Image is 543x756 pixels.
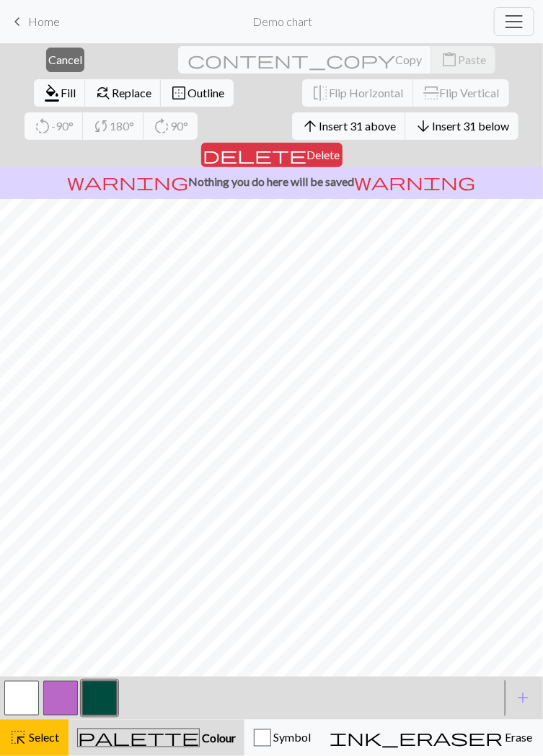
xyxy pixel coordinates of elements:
[83,112,144,140] button: 180°
[94,83,112,103] span: find_replace
[244,720,320,756] button: Symbol
[61,86,76,99] span: Fill
[312,83,329,103] span: flip
[319,119,396,133] span: Insert 31 above
[161,79,234,107] button: Outline
[503,731,532,744] span: Erase
[78,728,199,748] span: palette
[144,112,198,140] button: 90°
[178,46,432,74] button: Copy
[46,48,84,72] button: Cancel
[187,86,224,99] span: Outline
[252,14,312,28] h2: Demo chart
[329,86,404,99] span: Flip Horizontal
[200,731,236,745] span: Colour
[69,720,244,756] button: Colour
[187,50,395,70] span: content_copy
[201,143,343,167] button: Delete
[68,172,189,192] span: warning
[43,83,61,103] span: format_color_fill
[271,731,311,744] span: Symbol
[330,728,503,748] span: ink_eraser
[494,7,534,36] button: Toggle navigation
[153,116,170,136] span: rotate_right
[9,12,26,32] span: keyboard_arrow_left
[170,119,188,133] span: 90°
[34,79,86,107] button: Fill
[112,86,151,99] span: Replace
[9,728,27,748] span: highlight_alt
[92,116,110,136] span: sync
[514,688,531,708] span: add
[28,14,60,28] span: Home
[292,112,406,140] button: Insert 31 above
[415,116,432,136] span: arrow_downward
[405,112,518,140] button: Insert 31 below
[48,53,82,66] span: Cancel
[440,86,500,99] span: Flip Vertical
[34,116,51,136] span: rotate_left
[51,119,74,133] span: -90°
[421,84,441,102] span: flip
[302,79,414,107] button: Flip Horizontal
[320,720,542,756] button: Erase
[395,53,422,66] span: Copy
[110,119,134,133] span: 180°
[85,79,162,107] button: Replace
[355,172,476,192] span: warning
[9,9,60,34] a: Home
[27,731,59,744] span: Select
[301,116,319,136] span: arrow_upward
[307,148,340,161] span: Delete
[413,79,509,107] button: Flip Vertical
[203,145,307,165] span: delete
[432,119,509,133] span: Insert 31 below
[6,173,537,190] p: Nothing you do here will be saved
[170,83,187,103] span: border_outer
[25,112,84,140] button: -90°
